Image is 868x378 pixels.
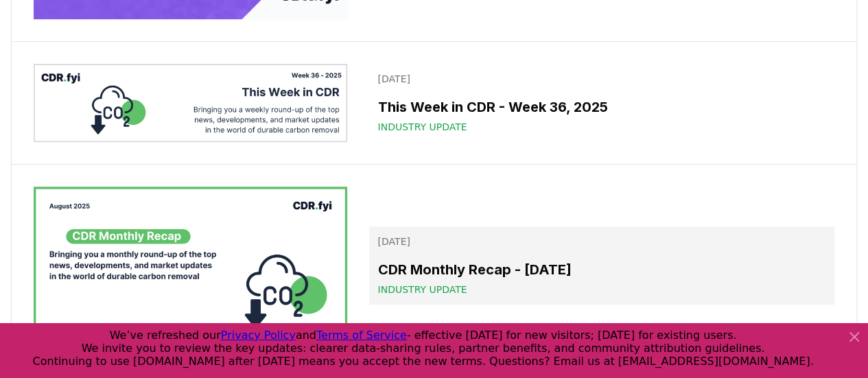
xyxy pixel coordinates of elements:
p: [DATE] [377,235,826,248]
h3: This Week in CDR - Week 36, 2025 [377,97,826,117]
img: CDR Monthly Recap - August 2025 blog post image [34,187,347,344]
span: Industry Update [377,120,467,134]
a: [DATE]CDR Monthly Recap - [DATE]Industry Update [369,226,834,305]
a: [DATE]This Week in CDR - Week 36, 2025Industry Update [369,64,834,142]
h3: CDR Monthly Recap - [DATE] [377,259,826,280]
img: This Week in CDR - Week 36, 2025 blog post image [34,64,347,142]
span: Industry Update [377,283,467,296]
p: [DATE] [377,72,826,86]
